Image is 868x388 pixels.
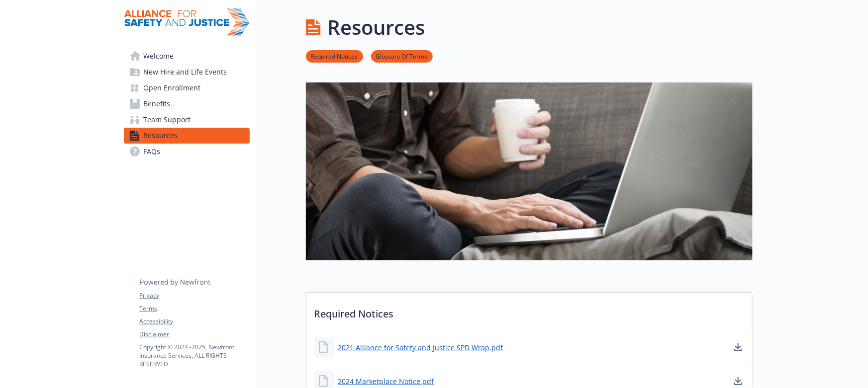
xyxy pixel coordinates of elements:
[371,51,433,61] a: Glossary Of Terms
[144,80,201,96] span: Open Enrollment
[124,64,250,80] a: New Hire and Life Events
[124,112,250,128] a: Team Support
[306,293,752,329] p: Required Notices
[732,375,744,387] a: download document
[732,341,744,353] a: download document
[144,64,227,80] span: New Hire and Life Events
[124,96,250,112] a: Benefits
[140,304,249,313] a: Terms
[140,317,249,326] a: Accessibility
[124,144,250,159] a: FAQs
[144,112,191,128] span: Team Support
[338,376,434,387] a: 2024 Marketplace Notice.pdf
[306,51,363,61] a: Required Notices
[124,80,250,96] a: Open Enrollment
[144,48,174,64] span: Welcome
[306,82,753,260] img: resources page banner
[124,48,250,64] a: Welcome
[144,128,178,144] span: Resources
[140,291,249,300] a: Privacy
[144,144,161,159] span: FAQs
[144,96,171,112] span: Benefits
[328,12,425,42] h1: Resources
[338,342,503,353] a: 2021 Alliance for Safety and Justice SPD Wrap.pdf
[140,330,249,339] a: Disclaimer
[140,343,249,368] p: Copyright © 2024 - 2025 , Newfront Insurance Services, ALL RIGHTS RESERVED
[124,128,250,144] a: Resources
